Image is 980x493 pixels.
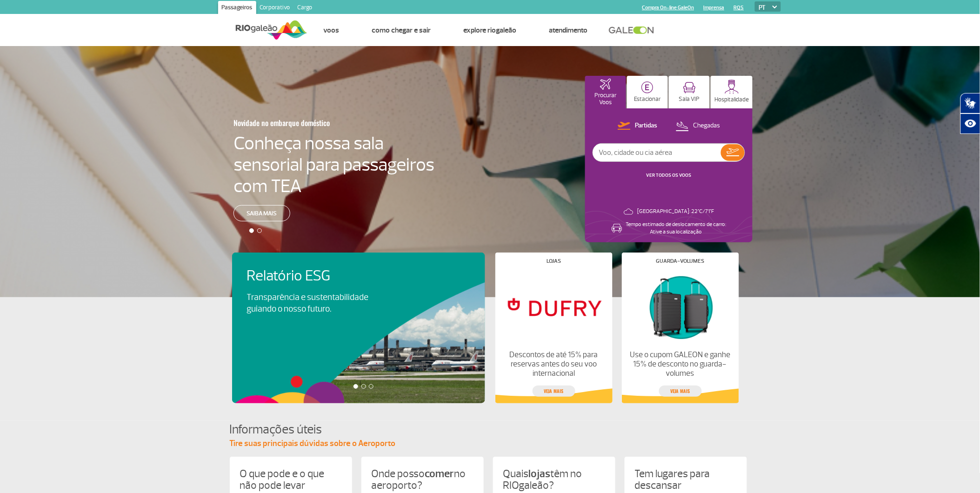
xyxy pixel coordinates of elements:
[230,421,751,438] h4: Informações úteis
[960,113,980,134] button: Abrir recursos assistivos.
[641,81,653,93] img: carParkingHome.svg
[233,205,290,221] a: Saiba mais
[590,92,621,106] p: Procurar Voos
[634,96,661,103] p: Estacionar
[533,386,575,397] a: veja mais
[585,76,626,108] button: Procurar Voos
[669,76,710,108] button: Sala VIP
[247,267,395,285] h4: Relatório ESG
[230,438,751,449] p: Tire suas principais dúvidas sobre o Aeroporto
[464,26,517,35] a: Explore RIOgaleão
[324,26,340,35] a: Voos
[425,467,454,480] strong: comer
[725,80,739,94] img: hospitality.svg
[635,121,658,130] p: Partidas
[679,96,700,103] p: Sala VIP
[734,5,744,11] a: RQS
[644,172,694,179] button: VER TODOS OS VOOS
[673,120,723,132] button: Chegadas
[647,172,692,178] a: VER TODOS OS VOOS
[294,1,316,16] a: Cargo
[529,467,551,480] strong: lojas
[629,350,731,378] p: Use o cupom GALEON e ganhe 15% de desconto no guarda-volumes
[233,133,434,197] h4: Conheça nossa sala sensorial para passageiros com TEA
[372,468,473,491] p: Onde posso no aeroporto?
[503,468,605,491] p: Quais têm no RIOgaleão?
[503,271,604,343] img: Lojas
[247,292,379,315] p: Transparência e sustentabilidade guiando o nosso futuro.
[503,350,604,378] p: Descontos de até 15% para reservas antes do seu voo internacional
[547,259,561,264] h4: Lojas
[960,93,980,134] div: Plugin de acessibilidade da Hand Talk.
[714,96,749,103] p: Hospitalidade
[960,93,980,113] button: Abrir tradutor de língua de sinais.
[637,208,714,215] p: [GEOGRAPHIC_DATA]: 22°C/71°F
[593,144,721,161] input: Voo, cidade ou cia aérea
[656,259,705,264] h4: Guarda-volumes
[615,120,660,132] button: Partidas
[629,271,731,343] img: Guarda-volumes
[256,1,294,16] a: Corporativo
[683,82,696,93] img: vipRoom.svg
[247,267,470,315] a: Relatório ESGTransparência e sustentabilidade guiando o nosso futuro.
[711,76,753,108] button: Hospitalidade
[693,121,720,130] p: Chegadas
[704,5,725,11] a: Imprensa
[659,386,702,397] a: veja mais
[218,1,256,16] a: Passageiros
[627,76,668,108] button: Estacionar
[372,26,431,35] a: Como chegar e sair
[642,5,694,11] a: Compra On-line GaleOn
[600,79,611,90] img: airplaneHomeActive.svg
[626,221,727,236] p: Tempo estimado de deslocamento de carro: Ative a sua localização
[233,113,389,133] h3: Novidade no embarque doméstico
[549,26,588,35] a: Atendimento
